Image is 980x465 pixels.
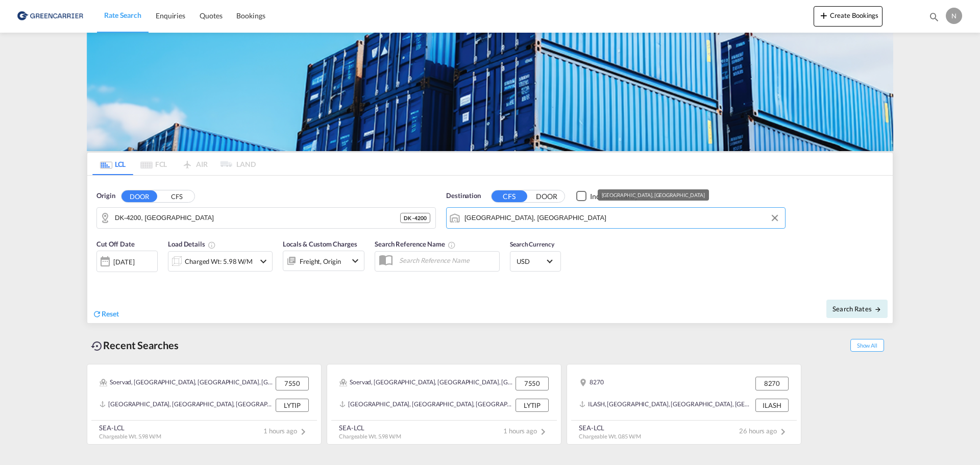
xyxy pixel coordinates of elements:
[928,11,940,22] md-icon: icon-magnify
[339,377,513,390] div: Soervad, Vildbjerg, Vind, Vinding, , 7550, Denmark, Northern Europe, Europe
[537,426,549,438] md-icon: icon-chevron-right
[102,309,119,318] span: Reset
[602,189,705,201] div: [GEOGRAPHIC_DATA], [GEOGRAPHIC_DATA]
[874,306,881,313] md-icon: icon-arrow-right
[15,5,84,28] img: b0b18ec08afe11efb1d4932555f5f09d.png
[113,257,134,266] div: [DATE]
[510,240,554,248] span: Search Currency
[327,364,561,445] recent-search-card: Soervad, [GEOGRAPHIC_DATA], [GEOGRAPHIC_DATA], [GEOGRAPHIC_DATA], , 7550, [GEOGRAPHIC_DATA], [GEO...
[777,426,789,438] md-icon: icon-chevron-right
[156,11,185,20] span: Enquiries
[208,241,216,249] md-icon: Chargeable Weight
[517,257,545,266] span: USD
[567,364,801,445] recent-search-card: 8270 8270ILASH, [GEOGRAPHIC_DATA], [GEOGRAPHIC_DATA], [GEOGRAPHIC_DATA], [GEOGRAPHIC_DATA] ILASHS...
[529,190,565,202] button: DOOR
[87,364,322,445] recent-search-card: Soervad, [GEOGRAPHIC_DATA], [GEOGRAPHIC_DATA], [GEOGRAPHIC_DATA], , 7550, [GEOGRAPHIC_DATA], [GEO...
[739,427,789,435] span: 26 hours ago
[99,433,161,439] span: Chargeable Wt. 5.98 W/M
[159,190,194,202] button: CFS
[283,240,357,248] span: Locals & Custom Charges
[87,334,183,357] div: Recent Searches
[100,399,273,412] div: LYTIP, Tripoli, Libya, Northern Africa, Africa
[492,190,527,202] button: CFS
[946,8,962,24] div: N
[516,377,549,390] div: 7550
[446,191,481,201] span: Destination
[818,9,830,21] md-icon: icon-plus 400-fg
[767,210,782,226] button: Clear Input
[503,427,549,435] span: 1 hours ago
[168,251,273,272] div: Charged Wt: 5.98 W/Micon-chevron-down
[850,339,884,352] span: Show All
[375,240,456,248] span: Search Reference Name
[516,399,549,412] div: LYTIP
[448,241,456,249] md-icon: Your search will be saved by the below given name
[185,254,253,268] div: Charged Wt: 5.98 W/M
[96,240,135,248] span: Cut Off Date
[99,423,161,432] div: SEA-LCL
[200,11,222,20] span: Quotes
[826,300,888,318] button: Search Ratesicon-arrow-right
[579,423,641,432] div: SEA-LCL
[579,377,604,390] div: 8270
[447,208,785,228] md-input-container: Tripoli, LYTIP
[300,254,341,268] div: Freight Origin
[516,254,555,268] md-select: Select Currency: $ USDUnited States Dollar
[96,271,104,285] md-datepicker: Select
[283,251,364,271] div: Freight Originicon-chevron-down
[104,11,141,19] span: Rate Search
[276,377,309,390] div: 7550
[832,305,881,313] span: Search Rates
[814,6,883,27] button: icon-plus 400-fgCreate Bookings
[91,340,103,352] md-icon: icon-backup-restore
[168,240,216,248] span: Load Details
[755,399,789,412] div: ILASH
[339,423,401,432] div: SEA-LCL
[121,190,157,202] button: DOOR
[92,153,133,175] md-tab-item: LCL
[276,399,309,412] div: LYTIP
[96,191,115,201] span: Origin
[579,433,641,439] span: Chargeable Wt. 0.85 W/M
[92,309,119,320] div: icon-refreshReset
[297,426,309,438] md-icon: icon-chevron-right
[92,153,256,175] md-pagination-wrapper: Use the left and right arrow keys to navigate between tabs
[349,255,361,267] md-icon: icon-chevron-down
[87,176,893,323] div: Origin DOOR CFS DK-4200, SlagelseDestination CFS DOORCheckbox No Ink Unchecked: Ignores neighbour...
[579,399,753,412] div: ILASH, Ashdod, Israel, Levante, Middle East
[928,11,940,27] div: icon-magnify
[97,208,435,228] md-input-container: DK-4200, Slagelse
[257,255,269,267] md-icon: icon-chevron-down
[236,11,265,20] span: Bookings
[339,433,401,439] span: Chargeable Wt. 5.98 W/M
[464,210,780,226] input: Search by Port
[115,210,400,226] input: Search by Door
[92,309,102,319] md-icon: icon-refresh
[339,399,513,412] div: LYTIP, Tripoli, Libya, Northern Africa, Africa
[100,377,273,390] div: Soervad, Vildbjerg, Vind, Vinding, , 7550, Denmark, Northern Europe, Europe
[590,191,638,202] div: Include Nearby
[576,191,638,202] md-checkbox: Checkbox No Ink
[87,33,893,151] img: GreenCarrierFCL_LCL.png
[755,377,789,390] div: 8270
[404,214,427,222] span: DK - 4200
[96,251,158,272] div: [DATE]
[263,427,309,435] span: 1 hours ago
[394,253,499,268] input: Search Reference Name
